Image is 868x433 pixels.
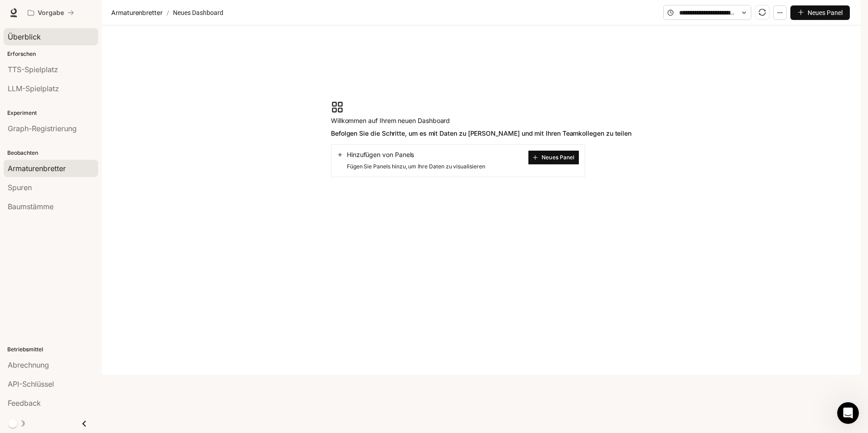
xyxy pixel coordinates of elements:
span: plus [798,9,804,15]
span: Hinzufügen von Panels [347,150,414,159]
span: Armaturenbretter [111,7,163,18]
span: Fügen Sie Panels hinzu, um Ihre Daten zu visualisieren [337,162,485,171]
iframe: Intercom live chat [837,402,859,424]
span: Willkommen auf Ihrem neuen Dashboard [331,115,631,126]
span: Befolgen Sie die Schritte, um es mit Daten zu [PERSON_NAME] und mit Ihren Teamkollegen zu teilen [331,128,631,139]
span: / [167,8,169,18]
article: Neues Dashboard [171,4,225,21]
p: Vorgabe [38,9,64,17]
button: Armaturenbretter [109,7,165,18]
button: Neues Panel [790,5,850,20]
span: Neues Panel [808,8,843,18]
span: Neues Panel [542,155,574,160]
span: plus [533,155,538,160]
button: Alle Arbeitsbereiche [24,4,78,22]
button: Neues Panel [528,150,579,165]
span: synchronisieren [759,9,766,16]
